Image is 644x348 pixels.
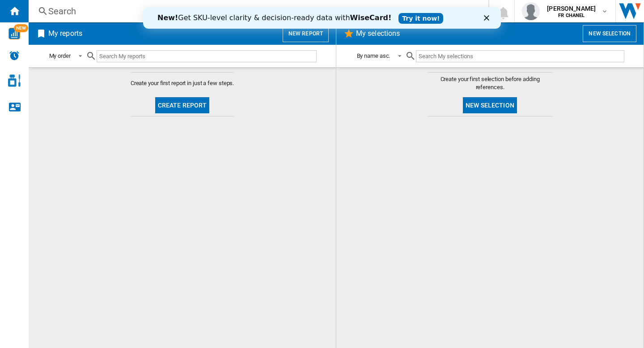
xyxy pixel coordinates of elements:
button: New selection [463,97,517,113]
div: Search [48,5,465,17]
div: Fermer [341,8,350,13]
span: Create your first selection before adding references. [428,75,553,91]
iframe: Intercom live chat bannière [143,7,501,29]
img: cosmetic-logo.svg [8,74,21,87]
h2: My selections [354,25,402,42]
img: wise-card.svg [8,28,20,39]
button: Create report [155,97,210,113]
span: NEW [14,24,28,32]
button: New report [283,25,329,42]
img: alerts-logo.svg [9,50,20,61]
img: profile.jpg [522,2,540,20]
b: FR CHANEL [558,13,585,18]
div: By name asc. [357,52,390,59]
div: My order [49,52,71,59]
input: Search My reports [97,50,317,62]
span: Create your first report in just a few steps. [131,79,234,87]
button: New selection [583,25,636,42]
h2: My reports [47,25,84,42]
span: [PERSON_NAME] [547,4,596,13]
input: Search My selections [416,50,624,62]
